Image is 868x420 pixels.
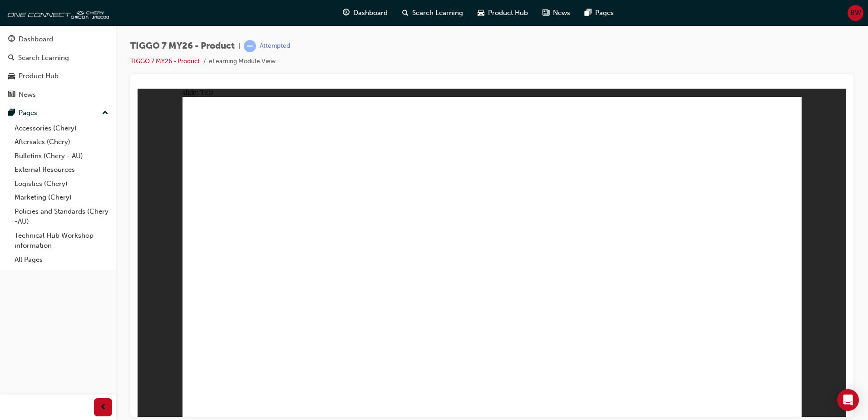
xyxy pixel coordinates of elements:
[11,177,112,191] a: Logistics (Chery)
[19,34,53,45] div: Dashboard
[19,71,59,81] div: Product Hub
[335,4,395,22] a: guage-iconDashboard
[11,163,112,177] a: External Resources
[395,4,470,22] a: search-iconSearch Learning
[553,8,570,18] span: News
[4,31,112,48] a: Dashboard
[8,35,15,44] span: guage-icon
[130,41,235,51] span: TIGGO 7 MY26 - Product
[353,8,388,18] span: Dashboard
[18,53,69,63] div: Search Learning
[19,108,37,118] div: Pages
[4,86,112,103] a: News
[238,41,240,51] span: |
[8,109,15,117] span: pages-icon
[535,4,577,22] a: news-iconNews
[11,253,112,267] a: All Pages
[470,4,535,22] a: car-iconProduct Hub
[11,135,112,149] a: Aftersales (Chery)
[5,4,109,22] img: oneconnect
[585,7,592,19] span: pages-icon
[542,7,549,19] span: news-icon
[19,90,36,100] div: News
[595,8,614,18] span: Pages
[8,54,15,62] span: search-icon
[102,107,108,119] span: up-icon
[402,7,409,19] span: search-icon
[478,7,484,19] span: car-icon
[130,57,200,65] a: TIGGO 7 MY26 - Product
[8,72,15,80] span: car-icon
[100,402,107,413] span: prev-icon
[4,29,112,105] button: DashboardSearch LearningProduct HubNews
[260,42,290,50] div: Attempted
[4,50,112,66] a: Search Learning
[11,121,112,135] a: Accessories (Chery)
[343,7,350,19] span: guage-icon
[11,190,112,205] a: Marketing (Chery)
[4,105,112,121] button: Pages
[209,56,276,67] li: eLearning Module View
[11,205,112,229] a: Policies and Standards (Chery -AU)
[4,68,112,85] a: Product Hub
[412,8,463,18] span: Search Learning
[488,8,528,18] span: Product Hub
[577,4,621,22] a: pages-iconPages
[837,389,859,411] div: Open Intercom Messenger
[850,8,861,18] span: BW
[8,91,15,99] span: news-icon
[244,40,256,52] span: learningRecordVerb_ATTEMPT-icon
[848,5,863,21] button: BW
[11,229,112,253] a: Technical Hub Workshop information
[11,149,112,163] a: Bulletins (Chery - AU)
